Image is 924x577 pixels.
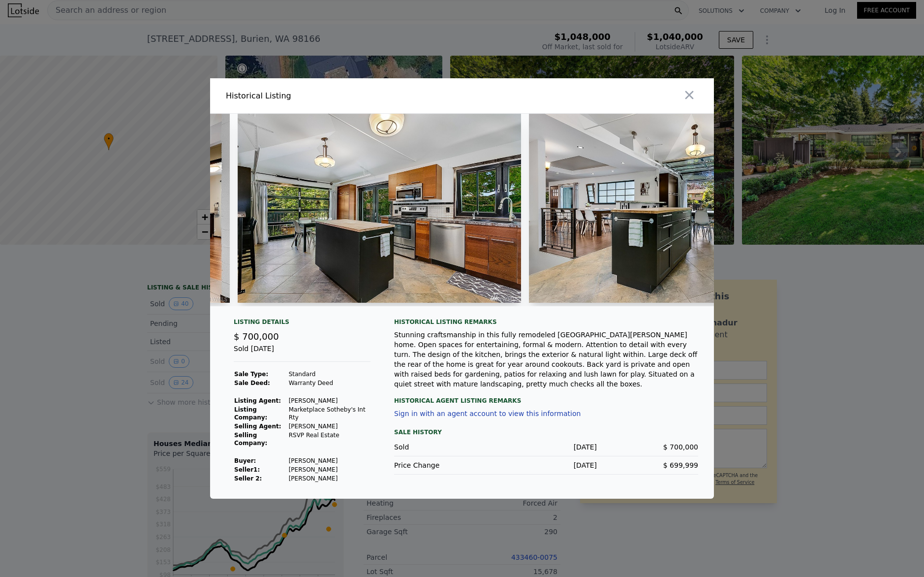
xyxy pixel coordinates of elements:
[234,432,267,447] strong: Selling Company:
[288,465,370,474] td: [PERSON_NAME]
[663,443,698,451] span: $ 700,000
[394,389,698,405] div: Historical Agent Listing Remarks
[234,475,262,482] strong: Seller 2:
[234,423,281,430] strong: Selling Agent:
[288,370,370,379] td: Standard
[495,442,597,452] div: [DATE]
[663,461,698,469] span: $ 699,999
[529,114,812,303] img: Property Img
[288,396,370,405] td: [PERSON_NAME]
[288,405,370,422] td: Marketplace Sotheby's Int Rty
[238,114,521,303] img: Property Img
[234,380,270,386] strong: Sale Deed:
[234,457,256,464] strong: Buyer :
[288,474,370,483] td: [PERSON_NAME]
[226,90,458,102] div: Historical Listing
[394,460,495,470] div: Price Change
[288,422,370,431] td: [PERSON_NAME]
[394,318,698,326] div: Historical Listing remarks
[495,460,597,470] div: [DATE]
[394,410,581,417] button: Sign in with an agent account to view this information
[234,406,267,421] strong: Listing Company:
[288,379,370,387] td: Warranty Deed
[288,456,370,465] td: [PERSON_NAME]
[394,330,698,389] div: Stunning craftsmanship in this fully remodeled [GEOGRAPHIC_DATA][PERSON_NAME] home. Open spaces f...
[234,318,370,330] div: Listing Details
[234,397,281,404] strong: Listing Agent:
[234,371,268,378] strong: Sale Type:
[394,442,495,452] div: Sold
[234,331,279,342] span: $ 700,000
[234,344,370,362] div: Sold [DATE]
[234,466,260,473] strong: Seller 1 :
[394,426,698,438] div: Sale History
[288,431,370,448] td: RSVP Real Estate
